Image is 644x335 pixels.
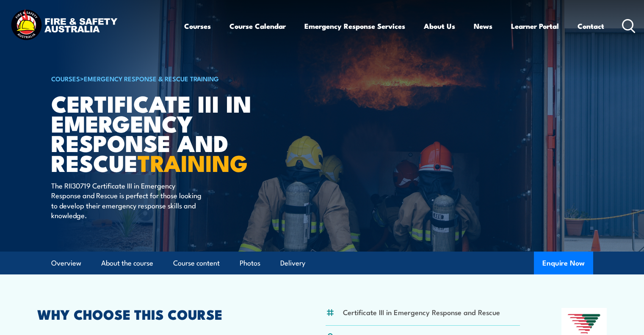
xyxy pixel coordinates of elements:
[101,252,153,274] a: About the course
[51,73,260,83] h6: >
[424,15,455,37] a: About Us
[51,74,80,83] a: COURSES
[474,15,492,37] a: News
[51,180,206,220] p: The RII30719 Certificate III in Emergency Response and Rescue is perfect for those looking to dev...
[84,74,219,83] a: Emergency Response & Rescue Training
[229,15,286,37] a: Course Calendar
[51,252,81,274] a: Overview
[578,15,604,37] a: Contact
[173,252,220,274] a: Course content
[534,252,593,274] button: Enquire Now
[240,252,260,274] a: Photos
[304,15,405,37] a: Emergency Response Services
[51,93,260,172] h1: Certificate III in Emergency Response and Rescue
[343,307,500,317] li: Certificate III in Emergency Response and Rescue
[511,15,559,37] a: Learner Portal
[184,15,211,37] a: Courses
[37,308,285,320] h2: WHY CHOOSE THIS COURSE
[138,144,248,180] strong: TRAINING
[280,252,305,274] a: Delivery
